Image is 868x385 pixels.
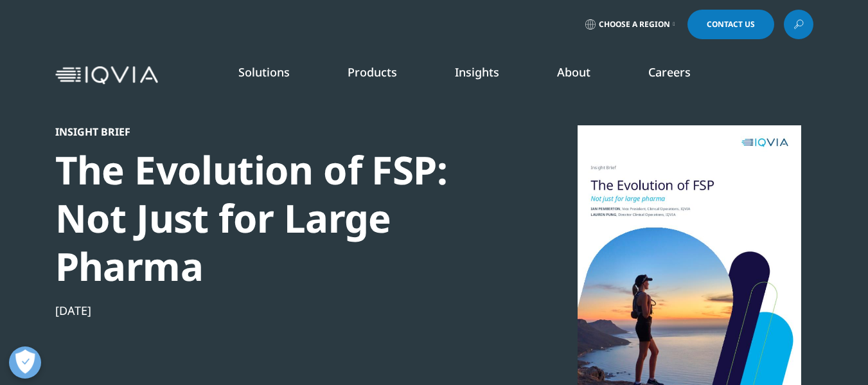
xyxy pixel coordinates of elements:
div: The Evolution of FSP: Not Just for Large Pharma [55,146,496,291]
button: Open Preferences [9,346,41,379]
a: Products [348,64,397,80]
a: About [557,64,590,80]
a: Careers [648,64,691,80]
div: Insight Brief [55,125,496,138]
a: Solutions [238,64,290,80]
a: Contact Us [687,10,774,39]
span: Contact Us [707,21,755,28]
img: IQVIA Healthcare Information Technology and Pharma Clinical Research Company [55,66,158,85]
span: Choose a Region [599,19,670,30]
nav: Primary [163,45,813,105]
a: Insights [455,64,499,80]
div: [DATE] [55,303,496,318]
